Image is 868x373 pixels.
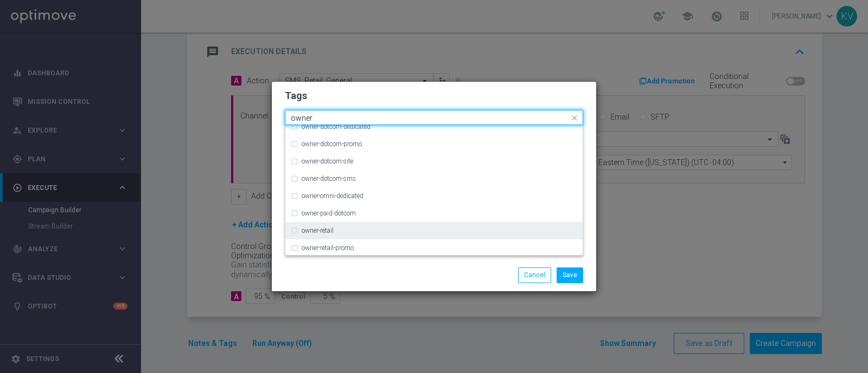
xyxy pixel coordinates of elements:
label: owner-dotcom-promo [302,141,362,147]
label: owner-dotcom-site [302,158,353,165]
div: owner-dotcom-sms [291,170,577,187]
label: owner-dotcom-sms [302,175,356,182]
div: owner-retail [291,222,577,239]
ng-select: Live, sms [285,110,583,125]
div: owner-paid-dotcom [291,205,577,222]
div: owner-omni-dedicated [291,187,577,205]
div: owner-dotcom-dedicated [291,118,577,135]
label: owner-retail [302,227,334,234]
button: Cancel [518,267,551,283]
label: owner-retail-promo [302,245,354,251]
label: owner-dotcom-dedicated [302,123,371,130]
ng-dropdown-panel: Options list [285,125,583,256]
div: owner-dotcom-promo [291,135,577,153]
div: owner-retail-promo [291,239,577,257]
button: Save [557,267,583,283]
div: owner-dotcom-site [291,153,577,170]
label: owner-omni-dedicated [302,193,363,199]
h2: Tags [285,89,583,102]
label: owner-paid-dotcom [302,210,356,217]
